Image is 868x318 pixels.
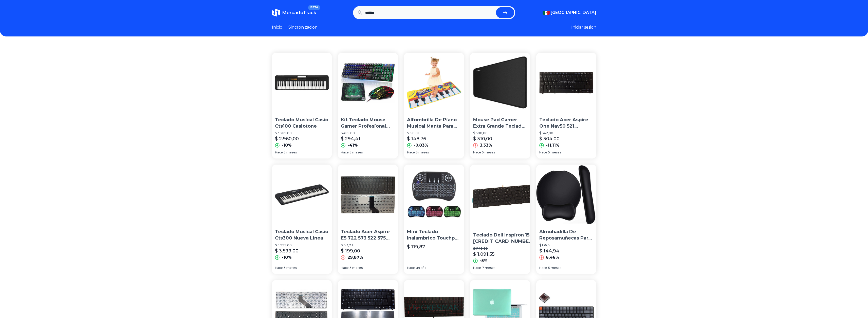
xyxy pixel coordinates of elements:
[338,53,398,113] img: Kit Teclado Mouse Gamer Profesional Retroilumin Usb Negro
[536,165,596,225] img: Almohadilla De Reposamuñecas Para Teclado Y Alfombrilla
[288,24,318,30] a: Sincronizacion
[407,150,415,154] span: Hace
[539,243,593,247] p: $ 136,15
[272,165,332,274] a: Teclado Musical Casio Cts300 Nueva LineaTeclado Musical Casio Cts300 Nueva Linea$ 3.999,00$ 3.599...
[404,53,464,113] img: Alfombrilla De Piano Musical Manta Para Niño Teclado Juguets
[341,229,395,241] p: Teclado Acer Aspire E5 722 573 522 575 752 772 773 V3 574
[407,266,415,270] span: Hace
[404,165,464,274] a: Mini Teclado Inalambrico Touchpad Iluminado Smart Tv Xbox PcMini Teclado Inalambrico Touchpad [PE...
[472,165,535,228] img: Teclado Dell Inspiron 15 5557 5558 5559 5566 Espa. Iluminado
[341,150,349,154] span: Hace
[341,131,395,135] p: $ 499,00
[407,117,461,129] p: Alfombrilla De Piano Musical Manta Para Niño Teclado Juguets
[341,247,360,254] p: $ 199,00
[275,150,283,154] span: Hace
[473,251,494,258] p: $ 1.091,55
[282,142,292,148] p: -10%
[571,24,596,30] button: Iniciar sesion
[539,247,559,254] p: $ 144,94
[407,135,426,142] p: $ 148,76
[275,117,329,129] p: Teclado Musical Casio Cts100 Casiotone
[539,131,593,135] p: $ 342,00
[272,53,332,113] img: Teclado Musical Casio Cts100 Casiotone
[548,150,561,154] span: 5 meses
[416,150,429,154] span: 5 meses
[275,131,329,135] p: $ 3.289,00
[539,117,593,129] p: Teclado Acer Aspire One Nav50 521 Emachine Em350 Em355 Nav51
[275,243,329,247] p: $ 3.999,00
[416,266,427,270] span: un año
[473,131,527,135] p: $ 300,00
[275,247,299,254] p: $ 3.599,00
[282,10,316,15] span: MercadoTrack
[546,142,560,148] p: -11,11%
[308,5,320,10] span: BETA
[482,266,495,270] span: 7 meses
[473,135,492,142] p: $ 310,00
[539,150,547,154] span: Hace
[473,117,527,129] p: Mouse Pad Gamer Extra Grande Teclado Ratón 80x40cm Redlemon
[414,142,428,148] p: -0,83%
[338,165,398,274] a: Teclado Acer Aspire E5 722 573 522 575 752 772 773 V3 574Teclado Acer Aspire E5 722 573 522 575 7...
[404,165,464,225] img: Mini Teclado Inalambrico Touchpad Iluminado Smart Tv Xbox Pc
[539,266,547,270] span: Hace
[282,254,292,261] p: -10%
[473,247,534,251] p: $ 1.149,00
[536,53,596,158] a: Teclado Acer Aspire One Nav50 521 Emachine Em350 Em355 Nav51Teclado Acer Aspire One Nav50 521 Ema...
[284,266,297,270] span: 5 meses
[347,142,358,148] p: -41%
[404,53,464,158] a: Alfombrilla De Piano Musical Manta Para Niño Teclado JuguetsAlfombrilla De Piano Musical Manta Pa...
[275,135,299,142] p: $ 2.960,00
[272,9,316,17] a: MercadoTrackBETA
[338,165,398,225] img: Teclado Acer Aspire E5 722 573 522 575 752 772 773 V3 574
[482,150,495,154] span: 5 meses
[473,266,481,270] span: Hace
[272,165,332,225] img: Teclado Musical Casio Cts300 Nueva Linea
[275,229,329,241] p: Teclado Musical Casio Cts300 Nueva Linea
[551,10,596,16] span: [GEOGRAPHIC_DATA]
[341,117,395,129] p: Kit Teclado Mouse Gamer Profesional Retroilumin Usb Negro
[341,266,349,270] span: Hace
[548,266,561,270] span: 5 meses
[473,232,534,245] p: Teclado Dell Inspiron 15 [CREDIT_CARD_NUMBER] Espa. Iluminado
[341,243,395,247] p: $ 153,23
[272,53,332,158] a: Teclado Musical Casio Cts100 CasiotoneTeclado Musical Casio Cts100 Casiotone$ 3.289,00$ 2.960,00-...
[272,24,282,30] a: Inicio
[272,9,280,17] img: MercadoTrack
[470,53,530,158] a: Mouse Pad Gamer Extra Grande Teclado Ratón 80x40cm RedlemonMouse Pad Gamer Extra Grande Teclado R...
[350,266,363,270] span: 5 meses
[543,11,550,15] img: Mexico
[539,135,560,142] p: $ 304,00
[470,165,530,274] a: Teclado Dell Inspiron 15 5557 5558 5559 5566 Espa. IluminadoTeclado Dell Inspiron 15 [CREDIT_CARD...
[536,53,596,113] img: Teclado Acer Aspire One Nav50 521 Emachine Em350 Em355 Nav51
[350,150,363,154] span: 5 meses
[480,258,488,264] p: -5%
[407,131,461,135] p: $ 150,01
[543,10,596,16] button: [GEOGRAPHIC_DATA]
[546,254,559,261] p: 6,46%
[407,229,461,241] p: Mini Teclado Inalambrico Touchpad [PERSON_NAME] Tv Xbox Pc
[338,53,398,158] a: Kit Teclado Mouse Gamer Profesional Retroilumin Usb NegroKit Teclado Mouse Gamer Profesional Retr...
[539,229,593,241] p: Almohadilla De Reposamuñecas Para Teclado Y Alfombrilla
[536,165,596,274] a: Almohadilla De Reposamuñecas Para Teclado Y AlfombrillaAlmohadilla De Reposamuñecas Para Teclado ...
[347,254,363,261] p: 29,87%
[470,53,530,113] img: Mouse Pad Gamer Extra Grande Teclado Ratón 80x40cm Redlemon
[284,150,297,154] span: 5 meses
[275,266,283,270] span: Hace
[341,135,360,142] p: $ 294,41
[480,142,492,148] p: 3,33%
[407,243,425,250] p: $ 119,87
[473,150,481,154] span: Hace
